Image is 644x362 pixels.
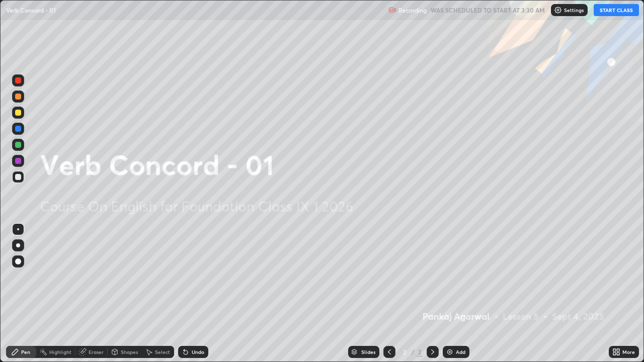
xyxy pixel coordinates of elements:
[361,349,375,354] div: Slides
[155,349,170,354] div: Select
[564,8,584,13] p: Settings
[49,349,71,354] div: Highlight
[6,6,56,14] p: Verb Concord - 01
[89,349,104,354] div: Eraser
[446,348,454,356] img: add-slide-button
[398,7,427,14] p: Recording
[554,6,562,14] img: class-settings-icons
[431,6,545,15] h5: WAS SCHEDULED TO START AT 3:30 AM
[21,349,30,354] div: Pen
[399,349,410,355] div: 2
[388,6,396,14] img: recording.375f2c34.svg
[417,347,423,356] div: 2
[192,349,204,354] div: Undo
[622,349,635,354] div: More
[121,349,138,354] div: Shapes
[594,4,639,16] button: START CLASS
[412,349,415,355] div: /
[456,349,465,354] div: Add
